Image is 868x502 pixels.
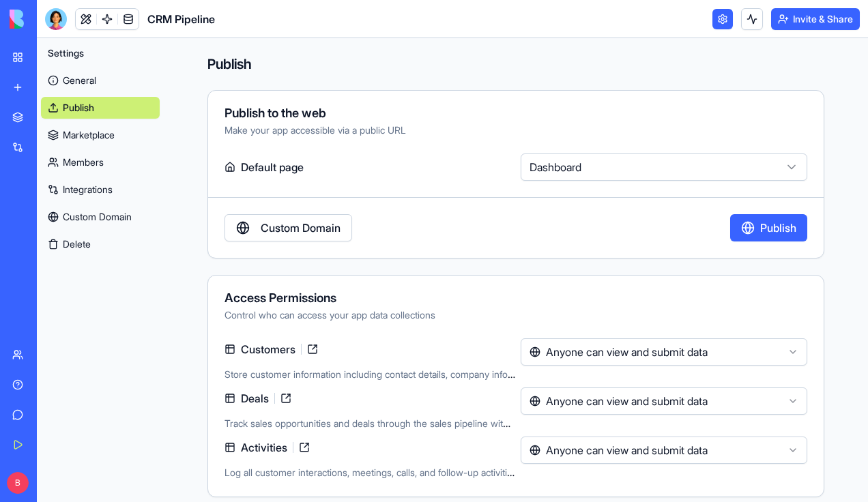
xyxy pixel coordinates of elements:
button: Invite & Share [771,8,860,30]
span: Settings [48,46,84,60]
div: Publish to the web [225,107,807,119]
img: logo [10,10,94,29]
a: General [41,70,160,91]
span: Deals [235,390,274,407]
span: Log all customer interactions, meetings, calls, and follow-up activities to maintain a complete c... [225,465,715,479]
div: Make your app accessible via a public URL [225,123,807,137]
a: Custom Domain [41,206,160,228]
h4: Publish [207,55,824,74]
a: Integrations [41,179,160,201]
button: Delete [41,233,160,255]
a: Custom Domain [225,214,352,241]
span: Store customer information including contact details, company info, and relationship status for c... [225,367,845,381]
div: Control who can access your app data collections [225,308,807,322]
a: Members [41,151,160,173]
div: Access Permissions [225,292,807,304]
label: Default page [225,153,515,181]
span: Track sales opportunities and deals through the sales pipeline with stages, values, and expected ... [225,416,685,430]
button: Settings [41,42,160,64]
a: Marketplace [41,124,160,146]
a: Publish [41,97,160,119]
span: B [7,472,29,494]
button: Publish [730,214,807,241]
span: Customers [235,341,301,357]
span: CRM Pipeline [147,11,215,27]
span: Activities [235,439,293,456]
